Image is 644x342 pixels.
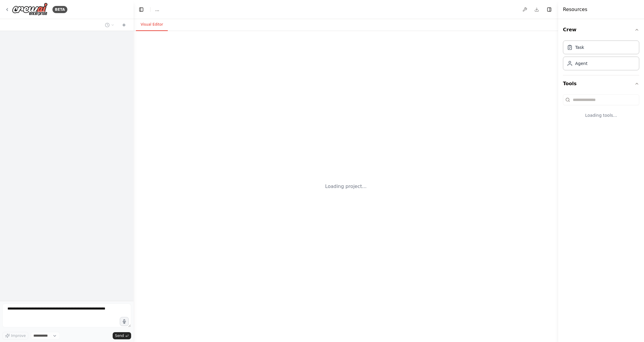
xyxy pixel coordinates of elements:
button: Click to speak your automation idea [120,317,129,326]
button: Improve [2,332,28,340]
div: Agent [575,60,587,66]
div: BETA [52,6,67,13]
span: Improve [11,333,26,338]
div: Loading tools... [563,108,639,123]
span: ... [155,7,159,13]
button: Send [113,332,131,339]
button: Hide right sidebar [545,5,553,14]
button: Crew [563,21,639,38]
button: Tools [563,75,639,92]
nav: breadcrumb [155,7,159,13]
img: Logo [12,3,48,16]
div: Task [575,44,584,50]
button: Switch to previous chat [103,21,117,29]
button: Start a new chat [119,21,129,29]
span: Send [115,333,124,338]
button: Visual Editor [136,18,168,31]
button: Hide left sidebar [137,5,145,14]
div: Crew [563,38,639,75]
div: Tools [563,92,639,128]
div: Loading project... [325,183,367,190]
h4: Resources [563,6,587,13]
